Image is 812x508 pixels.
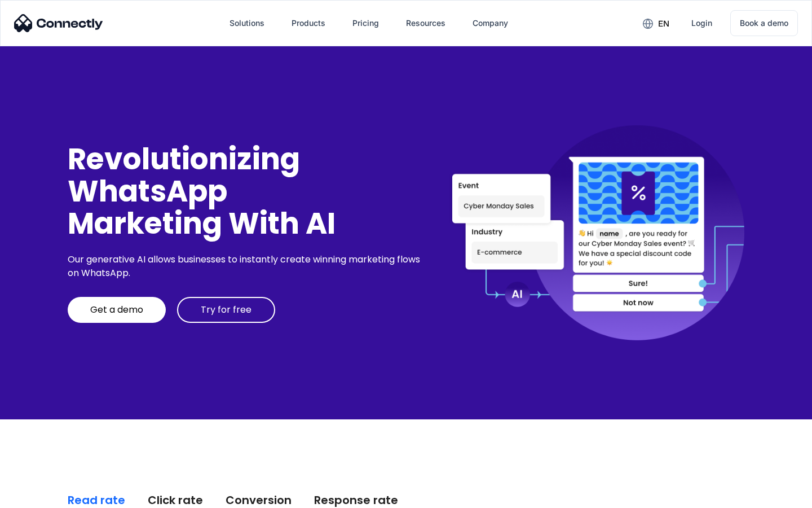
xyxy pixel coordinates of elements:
div: Pricing [352,15,379,31]
div: Products [292,15,325,31]
div: Get a demo [90,304,143,316]
a: Book a demo [730,10,798,36]
div: Login [691,15,712,31]
a: Get a demo [68,297,166,323]
a: Pricing [343,10,388,37]
div: Read rate [68,492,125,508]
div: Company [473,15,508,31]
div: Revolutionizing WhatsApp Marketing With AI [68,143,424,240]
div: en [658,16,669,32]
img: Connectly Logo [14,14,103,32]
div: Our generative AI allows businesses to instantly create winning marketing flows on WhatsApp. [68,253,424,280]
div: Resources [406,15,445,31]
div: Click rate [148,492,203,508]
div: Try for free [201,304,251,316]
div: Solutions [230,15,264,31]
div: Conversion [226,492,292,508]
a: Try for free [177,297,275,323]
a: Login [682,10,721,37]
div: Response rate [314,492,398,508]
